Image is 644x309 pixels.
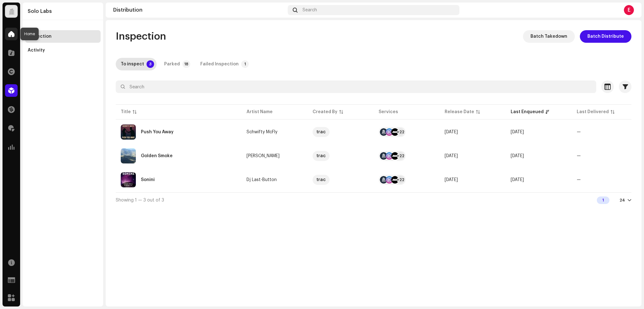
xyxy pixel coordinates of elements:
[445,154,458,158] span: Jun 5, 2025
[28,34,52,39] div: Inspection
[587,30,624,43] span: Batch Distribute
[116,30,166,43] span: Inspection
[313,151,369,161] span: trac
[121,124,136,140] img: d6518515-30eb-432a-bba9-fe54f6d8e948
[121,172,136,187] img: e1b891ea-91e7-4e14-b881-63a6a5021be2
[141,178,155,182] div: Sonini
[141,154,173,158] div: Golden Smoke
[511,109,544,115] div: Last Enqueued
[182,60,190,68] p-badge: 18
[619,198,625,203] div: 24
[577,109,609,115] div: Last Delivered
[577,154,581,158] span: —
[523,30,575,43] button: Batch Takedown
[247,154,303,158] span: Connor Bailey
[597,196,609,204] div: 1
[25,44,101,57] re-m-nav-item: Activity
[624,5,634,15] div: E
[313,127,369,137] span: trac
[200,58,239,70] div: Failed Inspection
[113,8,285,13] div: Distribution
[445,130,458,134] span: Jun 6, 2025
[121,148,136,163] img: b1707af8-ef3b-4acb-a939-8ff89c57335b
[316,175,326,185] div: trac
[116,198,164,202] span: Showing 1 — 3 out of 3
[241,60,249,68] p-badge: 1
[316,151,326,161] div: trac
[511,130,524,134] span: Jun 2, 2025
[397,176,404,184] div: +22
[164,58,180,70] div: Parked
[247,130,303,134] span: Schwifty McFly
[247,154,280,158] div: [PERSON_NAME]
[303,8,317,13] span: Search
[511,178,524,182] span: Apr 27, 2025
[397,152,404,160] div: +22
[397,128,404,136] div: +22
[147,60,154,68] p-badge: 3
[580,30,631,43] button: Batch Distribute
[316,127,326,137] div: trac
[247,130,277,134] div: Schwifty McFly
[247,178,277,182] div: Dj Last-Button
[445,109,474,115] div: Release Date
[313,175,369,185] span: trac
[445,178,458,182] span: Jun 15, 2022
[313,109,337,115] div: Created By
[28,48,45,53] div: Activity
[577,178,581,182] span: —
[141,130,174,134] div: Push You Away
[511,154,524,158] span: Jun 1, 2025
[116,80,596,93] input: Search
[530,30,567,43] span: Batch Takedown
[577,130,581,134] span: —
[121,109,131,115] div: Title
[25,30,101,43] re-m-nav-item: Inspection
[247,178,303,182] span: Dj Last-Button
[121,58,144,70] div: To inspect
